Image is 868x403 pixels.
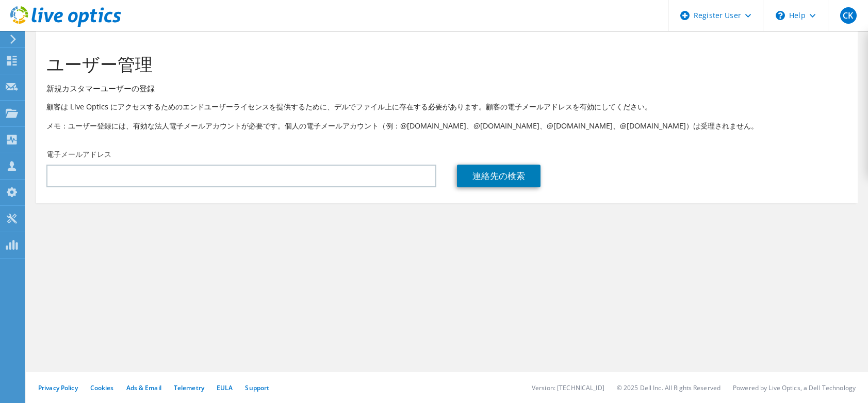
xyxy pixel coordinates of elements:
svg: \n [776,11,785,20]
li: Powered by Live Optics, a Dell Technology [733,383,856,392]
h1: ユーザー管理 [46,53,842,75]
a: Support [245,383,269,392]
label: 電子メールアドレス [46,149,111,159]
a: 連絡先の検索 [457,165,541,187]
li: Version: [TECHNICAL_ID] [532,383,604,392]
p: メモ：ユーザー登録には、有効な法人電子メールアカウントが必要です。個人の電子メールアカウント（例：@[DOMAIN_NAME]、@[DOMAIN_NAME]、@[DOMAIN_NAME]、@[D... [46,120,847,132]
a: Ads & Email [126,383,161,392]
span: CK [840,7,857,24]
a: Cookies [90,383,114,392]
p: 顧客は Live Optics にアクセスするためのエンドユーザーライセンスを提供するために、デルでファイル上に存在する必要があります。顧客の電子メールアドレスを有効にしてください。 [46,101,847,112]
a: Telemetry [174,383,204,392]
h3: 新規カスタマーユーザーの登録 [46,83,847,94]
a: Privacy Policy [38,383,78,392]
a: EULA [217,383,233,392]
li: © 2025 Dell Inc. All Rights Reserved [617,383,720,392]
